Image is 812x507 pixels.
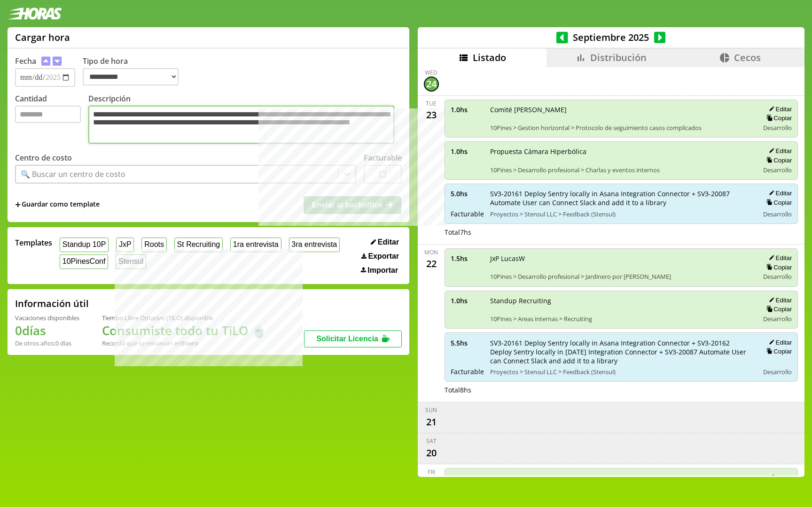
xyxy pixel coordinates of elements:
button: Copiar [764,347,792,355]
span: Proyectos > Stensul LLC > Feedback (Stensul) [490,210,753,218]
span: Templates [15,238,52,248]
button: Standup 10P [60,238,109,252]
div: 21 [424,414,439,429]
div: Wed [425,69,437,77]
span: Exportar [368,252,399,261]
button: Roots [141,238,166,252]
span: 1.0 hs [451,147,484,156]
div: 🔍 Buscar un centro de costo [21,169,125,179]
span: Facturable [451,209,484,218]
textarea: Descripción [88,106,394,144]
button: JxP [116,238,134,252]
div: Fri [428,468,435,476]
h1: Cargar hora [15,31,70,44]
span: Desarrollo [763,368,792,376]
span: Desarrollo [763,210,792,218]
span: + [15,200,21,210]
button: Editar [368,238,402,247]
button: 3ra entrevista [289,238,340,252]
button: Copiar [764,305,792,313]
span: Desarrollo [763,315,792,323]
div: Recordá que se renuevan en [102,339,266,347]
span: Desarrollo [763,123,792,132]
button: Stensul [116,254,146,269]
span: Facturable [451,367,484,376]
button: 10PinesConf [60,254,108,269]
label: Tipo de hora [83,56,186,87]
span: SV3-20161 Deploy Sentry locally in Asana Integration Connector + SV3-20087 Automate User can Conn... [490,189,753,207]
span: 10Pines > Gestion horizontal > Protocolo de seguimiento casos complicados [490,123,753,132]
span: Desarrollo [763,166,792,174]
span: Solicitar Licencia [316,335,378,343]
span: Propuesta Cámara Hiperbólica [490,147,753,156]
span: Listado [473,51,506,64]
label: Descripción [88,93,402,146]
span: Reunión roots [490,474,753,483]
span: Distribución [590,51,647,64]
label: Cantidad [15,93,88,146]
button: Editar [766,474,792,482]
span: 1.0 hs [451,105,484,114]
label: Centro de costo [15,153,72,163]
span: 10Pines > Desarrollo profesional > Charlas y eventos internos [490,166,753,174]
span: 5.0 hs [451,189,484,198]
div: scrollable content [418,67,804,476]
h2: Información útil [15,297,89,310]
h1: Consumiste todo tu TiLO 🍵 [102,322,266,339]
div: 23 [424,108,439,123]
div: Mon [424,248,438,256]
div: Tue [426,100,437,108]
button: Editar [766,189,792,197]
div: Tiempo Libre Optativo (TiLO) disponible [102,314,266,322]
button: Copiar [764,114,792,122]
span: Desarrollo [763,272,792,281]
button: Editar [766,296,792,304]
span: Septiembre 2025 [568,31,654,44]
span: +Guardar como template [15,200,100,210]
button: St Recruiting [174,238,223,252]
button: Editar [766,105,792,113]
div: Total 7 hs [445,228,798,237]
div: Sun [425,406,437,414]
button: Solicitar Licencia [304,330,402,347]
div: 22 [424,256,439,271]
button: Editar [766,254,792,262]
span: 1.5 hs [451,254,484,263]
span: 5.5 hs [451,338,484,347]
div: De otros años: 0 días [15,339,79,347]
label: Fecha [15,56,36,66]
div: Vacaciones disponibles [15,314,79,322]
img: logotipo [8,8,62,20]
div: 24 [424,77,439,92]
button: Editar [766,338,792,346]
button: Editar [766,147,792,155]
span: Standup Recruiting [490,296,753,305]
span: Cecos [734,51,761,64]
span: 3.0 hs [451,474,484,483]
span: 1.0 hs [451,296,484,305]
button: Copiar [764,263,792,271]
input: Cantidad [15,106,81,123]
span: Editar [378,238,399,246]
label: Facturable [364,153,402,163]
span: SV3-20161 Deploy Sentry locally in Asana Integration Connector + SV3-20162 Deploy Sentry locally ... [490,338,753,365]
span: Importar [367,266,398,275]
button: Exportar [359,252,402,261]
span: 10Pines > Desarrollo profesional > Jardinero por [PERSON_NAME] [490,272,753,281]
b: Enero [181,339,198,347]
button: 1ra entrevista [230,238,281,252]
span: Comité [PERSON_NAME] [490,105,753,114]
div: Sat [426,437,437,445]
h1: 0 días [15,322,79,339]
span: JxP LucasW [490,254,753,263]
button: Copiar [764,199,792,207]
button: Copiar [764,156,792,164]
div: 20 [424,445,439,460]
div: Total 8 hs [445,385,798,394]
span: 10Pines > Areas internas > Recruiting [490,315,753,323]
span: Proyectos > Stensul LLC > Feedback (Stensul) [490,368,753,376]
select: Tipo de hora [83,68,179,85]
